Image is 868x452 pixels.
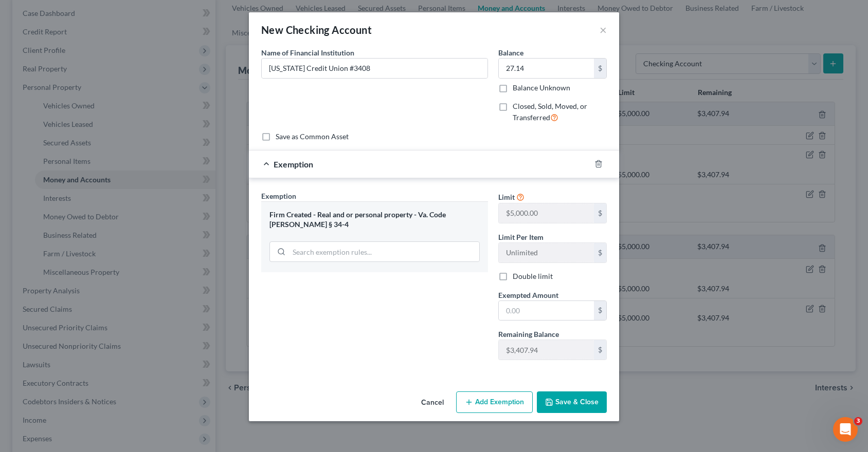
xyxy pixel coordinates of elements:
[594,340,606,360] div: $
[594,243,606,262] div: $
[600,24,607,36] button: ×
[274,159,313,169] span: Exemption
[498,291,558,299] span: Exempted Amount
[498,193,515,201] span: Limit
[498,47,523,58] label: Balance
[499,243,594,262] input: --
[594,59,606,78] div: $
[833,417,858,442] iframe: Intercom live chat
[276,131,349,142] label: Save as Common Asset
[499,340,594,360] input: --
[513,102,587,122] span: Closed, Sold, Moved, or Transferred
[498,329,559,340] label: Remaining Balance
[413,392,452,413] button: Cancel
[499,59,594,78] input: 0.00
[269,210,480,229] div: Firm Created - Real and or personal property - Va. Code [PERSON_NAME] § 34-4
[498,232,544,242] label: Limit Per Item
[594,301,606,321] div: $
[594,203,606,223] div: $
[289,242,479,261] input: Search exemption rules...
[499,203,594,223] input: --
[537,391,607,413] button: Save & Close
[513,83,570,93] label: Balance Unknown
[854,417,862,425] span: 3
[261,192,296,200] span: Exemption
[261,48,354,57] span: Name of Financial Institution
[456,391,533,413] button: Add Exemption
[261,23,372,37] div: New Checking Account
[499,301,594,321] input: 0.00
[513,271,553,281] label: Double limit
[262,59,487,78] input: Enter name...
